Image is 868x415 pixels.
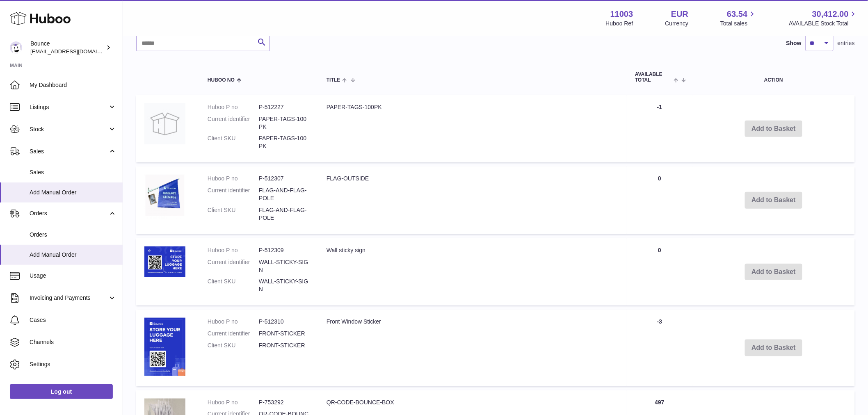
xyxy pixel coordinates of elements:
[259,246,310,254] dd: P-512309
[30,169,116,176] span: Sales
[665,20,689,27] div: Currency
[789,9,858,27] a: 30,412.00 AVAILABLE Stock Total
[30,272,116,280] span: Usage
[838,39,855,47] span: entries
[144,318,185,376] img: Front Window Sticker
[259,175,310,182] dd: P-512307
[144,175,185,219] img: FLAG-OUTSIDE
[259,318,310,326] dd: P-512310
[30,48,121,55] span: [EMAIL_ADDRESS][DOMAIN_NAME]
[144,246,185,277] img: Wall sticky sign
[692,64,855,91] th: Action
[30,294,108,302] span: Invoicing and Payments
[318,310,627,386] td: Front Window Sticker
[208,187,259,202] dt: Current identifier
[635,72,672,82] span: AVAILABLE Total
[720,9,757,27] a: 63.54 Total sales
[610,9,633,20] strong: 11003
[208,258,259,274] dt: Current identifier
[720,20,757,27] span: Total sales
[786,39,802,47] label: Show
[727,9,747,20] span: 63.54
[812,9,849,20] span: 30,412.00
[30,360,116,368] span: Settings
[30,189,116,196] span: Add Manual Order
[318,166,627,234] td: FLAG-OUTSIDE
[208,135,259,150] dt: Client SKU
[208,103,259,111] dt: Huboo P no
[627,95,692,162] td: -1
[10,384,113,399] a: Log out
[259,206,310,222] dd: FLAG-AND-FLAG-POLE
[30,231,116,239] span: Orders
[606,20,633,27] div: Huboo Ref
[627,310,692,386] td: -3
[30,125,108,133] span: Stock
[627,166,692,234] td: 0
[208,330,259,337] dt: Current identifier
[208,115,259,131] dt: Current identifier
[259,278,310,293] dd: WALL-STICKY-SIGN
[30,40,104,55] div: Bounce
[208,246,259,254] dt: Huboo P no
[259,399,310,406] dd: P-753292
[208,278,259,293] dt: Client SKU
[30,251,116,259] span: Add Manual Order
[208,206,259,222] dt: Client SKU
[259,115,310,131] dd: PAPER-TAGS-100PK
[627,238,692,306] td: 0
[30,338,116,346] span: Channels
[318,238,627,306] td: Wall sticky sign
[259,258,310,274] dd: WALL-STICKY-SIGN
[259,330,310,337] dd: FRONT-STICKER
[30,316,116,324] span: Cases
[30,148,108,155] span: Sales
[259,342,310,349] dd: FRONT-STICKER
[208,342,259,349] dt: Client SKU
[259,135,310,150] dd: PAPER-TAGS-100PK
[10,41,22,54] img: collateral@usebounce.com
[259,187,310,202] dd: FLAG-AND-FLAG-POLE
[318,95,627,162] td: PAPER-TAGS-100PK
[144,103,185,144] img: PAPER-TAGS-100PK
[208,399,259,406] dt: Huboo P no
[208,78,235,83] span: Huboo no
[208,318,259,326] dt: Huboo P no
[30,81,116,89] span: My Dashboard
[259,103,310,111] dd: P-512227
[30,103,108,111] span: Listings
[208,175,259,182] dt: Huboo P no
[327,78,340,83] span: Title
[671,9,688,20] strong: EUR
[30,210,108,217] span: Orders
[789,20,858,27] span: AVAILABLE Stock Total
